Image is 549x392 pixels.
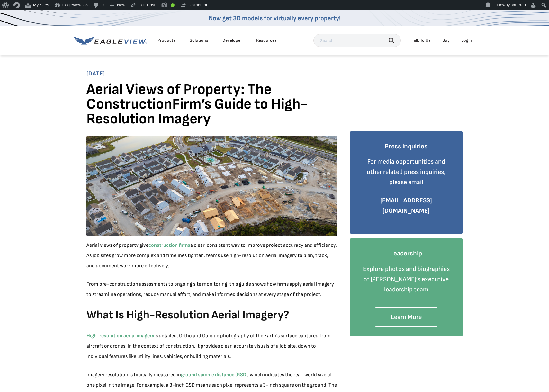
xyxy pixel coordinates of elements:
a: construction firms [148,242,190,248]
div: Good [171,3,175,7]
h4: Leadership [360,248,453,259]
p: For media opportunities and other related press inquiries, please email [360,156,453,187]
input: Search [313,34,401,47]
div: Login [461,38,472,43]
h1: Aerial Views of Property: The ConstructionFirm’s Guide to High-Resolution Imagery [86,82,337,131]
p: Aerial views of property give a clear, consistent way to improve project accuracy and efficiency.... [86,240,337,271]
a: Buy [442,38,450,43]
p: Explore photos and biographies of [PERSON_NAME]’s executive leadership team [360,264,453,295]
p: is detailed, Ortho and Oblique photography of the Earth’s surface captured from aircraft or drone... [86,331,337,362]
a: Now get 3D models for virtually every property! [209,14,341,22]
div: Solutions [190,38,208,43]
h4: Press Inquiries [360,141,453,152]
span: [DATE] [86,70,463,77]
img: Aerial view of a residential construction site with partially built houses in various stages of d... [86,136,337,236]
span: sarah201 [511,3,528,7]
div: Products [157,38,175,43]
a: High-resolution aerial imagery [86,333,154,339]
a: Developer [222,38,242,43]
p: From pre-construction assessments to ongoing site monitoring, this guide shows how firms apply ae... [86,279,337,300]
div: Talk To Us [412,38,431,43]
strong: What Is High-Resolution Aerial Imagery? [86,308,289,322]
a: [EMAIL_ADDRESS][DOMAIN_NAME] [380,197,432,215]
a: Learn More [375,307,437,327]
a: ground sample distance (GSD) [181,372,248,378]
div: Resources [256,38,277,43]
